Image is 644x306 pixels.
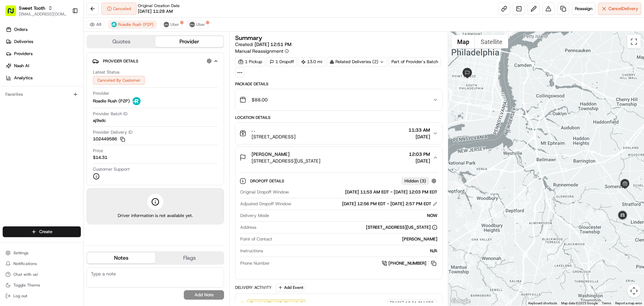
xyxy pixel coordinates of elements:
[111,22,117,27] img: roadie-logo-v2.jpg
[235,35,262,41] h3: Summary
[155,253,223,263] button: Flags
[3,248,81,258] button: Settings
[3,89,81,100] div: Favorites
[575,6,592,12] span: Reassign
[3,270,81,279] button: Chat with us!
[14,27,28,33] span: Orders
[14,75,33,81] span: Analytics
[366,224,437,230] div: [STREET_ADDRESS][US_STATE]
[7,98,17,108] img: Bea Lacdao
[276,283,306,292] button: Add Event
[235,57,265,67] div: 1 Pickup
[7,87,45,93] div: Past conversations
[235,41,291,48] span: Created:
[250,178,285,184] span: Dropoff Details
[405,178,426,184] span: Hidden ( 3 )
[450,297,472,306] a: Open this area in Google Maps (opens a new window)
[63,132,108,139] span: API Documentation
[3,60,84,71] a: Nash AI
[267,57,297,67] div: 1 Dropoff
[138,8,173,14] span: [DATE] 11:28 AM
[93,136,125,142] button: 102449586
[240,224,256,230] span: Address
[108,20,157,29] button: Roadie Rush (P2P)
[93,166,130,172] span: Customer Support
[235,89,442,111] button: $88.00
[13,282,40,288] span: Toggle Theme
[93,98,130,104] span: Roadie Rush (P2P)
[451,35,475,48] button: Show street map
[235,81,442,87] div: Package Details
[235,285,272,290] div: Delivery Activity
[59,104,73,110] span: [DATE]
[602,301,611,305] a: Terms (opens in new tab)
[327,57,387,67] div: Related Deliveries (2)
[14,51,33,57] span: Providers
[14,63,29,69] span: Nash AI
[87,36,155,47] button: Quotes
[240,248,263,254] span: Instructions
[475,35,508,48] button: Show satellite imagery
[275,236,437,242] div: [PERSON_NAME]
[3,73,84,83] a: Analytics
[7,27,122,38] p: Welcome 👋
[114,66,122,74] button: Start new chat
[93,90,109,96] span: Provider
[409,151,430,158] span: 12:03 PM
[272,213,437,219] div: NOW
[240,201,291,207] span: Adjusted Dropoff Window
[235,123,442,144] button: . .[STREET_ADDRESS]11:33 AM[DATE]
[93,148,103,154] span: Price
[13,250,29,256] span: Settings
[67,148,81,154] span: Pylon
[462,68,473,79] div: 2
[17,43,111,50] input: Clear
[252,133,296,140] span: [STREET_ADDRESS]
[87,253,155,263] button: Notes
[14,64,26,76] img: 1753817452368-0c19585d-7be3-40d9-9a41-2dc781b3d1eb
[7,64,19,76] img: 1736555255976-a54dd68f-1ca7-489b-9aae-adbdc363a1c4
[13,272,38,277] span: Chat with us!
[93,111,127,117] span: Provider Batch ID
[93,155,107,161] span: $14.31
[13,293,27,299] span: Log out
[252,151,289,158] span: [PERSON_NAME]
[291,189,437,195] div: [DATE] 11:53 AM EDT - [DATE] 12:03 PM EDT
[57,133,62,138] div: 💻
[39,229,52,235] span: Create
[3,3,69,19] button: Sweet Tooth[EMAIL_ADDRESS][DOMAIN_NAME]
[13,132,51,139] span: Knowledge Base
[342,201,437,207] div: [DATE] 12:56 PM EDT - [DATE] 2:57 PM EDT
[598,3,641,15] button: CancelDelivery
[14,39,33,45] span: Deliveries
[240,189,289,195] span: Original Dropoff Window
[103,58,138,64] span: Provider Details
[4,129,54,141] a: 📗Knowledge Base
[388,260,426,266] span: [PHONE_NUMBER]
[615,301,642,305] a: Report a map error
[528,301,557,306] button: Keyboard shortcuts
[30,71,92,76] div: We're available if you need us!
[118,22,154,27] span: Roadie Rush (P2P)
[3,291,81,301] button: Log out
[56,104,58,110] span: •
[3,48,84,59] a: Providers
[235,147,442,168] button: [PERSON_NAME][STREET_ADDRESS][US_STATE]12:03 PM[DATE]
[101,3,137,15] div: Canceled
[382,260,437,267] a: [PHONE_NUMBER]
[255,41,291,47] span: [DATE] 12:51 PM
[252,96,268,103] span: $88.00
[572,3,595,15] button: Reassign
[235,48,283,54] span: Manual Reassignment
[19,11,67,17] button: [EMAIL_ADDRESS][DOMAIN_NAME]
[138,3,180,8] span: Original Creation Date
[170,22,179,27] span: Uber
[93,129,132,135] span: Provider Delivery ID
[252,127,255,133] span: . .
[87,20,104,29] button: All
[450,297,472,306] img: Google
[608,6,638,12] span: Cancel Delivery
[240,236,272,242] span: Point of Contact
[409,158,430,164] span: [DATE]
